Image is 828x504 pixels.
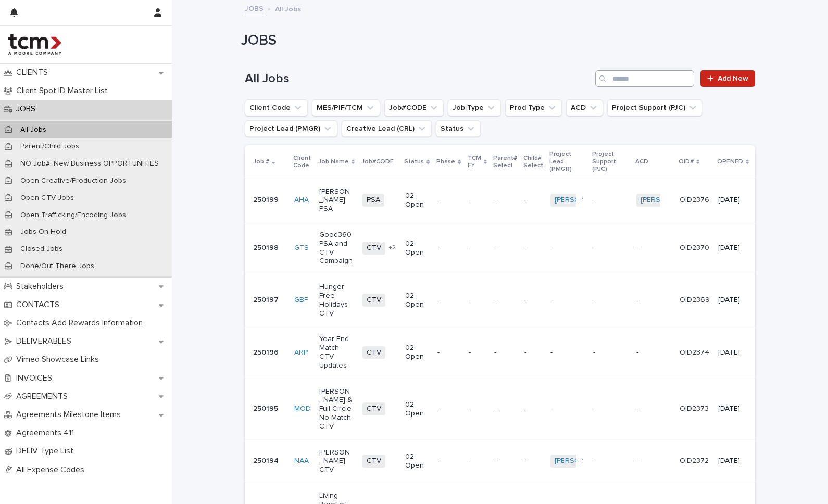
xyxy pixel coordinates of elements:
[12,68,56,78] p: CLIENTS
[319,187,354,213] p: [PERSON_NAME] PSA
[523,153,543,172] p: Child# Select
[680,244,710,253] p: OID2370
[362,455,385,468] span: CTV
[550,244,585,253] p: -
[245,222,802,274] tr: 250198GTS Good360 PSA and CTV CampaignCTV+202-Open-------OID2370[DATE]-
[494,348,516,357] p: -
[404,156,424,168] p: Status
[436,120,481,137] button: Status
[12,262,103,271] p: Done/Out There Jobs
[253,156,269,168] p: Job #
[593,196,628,205] p: -
[550,405,585,413] p: -
[437,244,460,253] p: -
[437,348,460,357] p: -
[524,405,542,413] p: -
[469,405,486,413] p: -
[342,120,432,137] button: Creative Lead (CRL)
[253,296,286,305] p: 250197
[494,457,516,465] p: -
[437,457,460,465] p: -
[636,405,671,413] p: -
[12,104,44,114] p: JOBS
[245,326,802,379] tr: 250196ARP Year End Match CTV UpdatesCTV02-Open-------OID2374[DATE]-
[436,156,455,168] p: Phase
[718,244,748,253] p: [DATE]
[593,348,628,357] p: -
[294,296,308,305] a: GBF
[245,379,802,439] tr: 250195MOD [PERSON_NAME] & Full Circle No Match CTVCTV02-Open-------OID2373[DATE]-
[469,244,486,253] p: -
[524,244,542,253] p: -
[405,240,429,257] p: 02-Open
[312,99,380,116] button: MES/PIF/TCM
[680,196,710,205] p: OID2376
[718,457,748,465] p: [DATE]
[362,194,384,207] span: PSA
[384,99,444,116] button: Job#CODE
[636,348,671,357] p: -
[253,196,286,205] p: 250199
[448,99,501,116] button: Job Type
[469,196,486,205] p: -
[718,296,748,305] p: [DATE]
[253,405,286,413] p: 250195
[12,392,76,401] p: AGREEMENTS
[680,457,710,465] p: OID2372
[636,244,671,253] p: -
[635,156,648,168] p: ACD
[437,296,460,305] p: -
[294,196,309,205] a: AHA
[253,244,286,253] p: 250198
[361,156,394,168] p: Job#CODE
[253,457,286,465] p: 250194
[253,348,286,357] p: 250196
[718,196,748,205] p: [DATE]
[679,156,694,168] p: OID#
[12,300,68,310] p: CONTACTS
[494,244,516,253] p: -
[12,159,167,168] p: NO Job#: New Business OPPORTUNITIES
[593,296,628,305] p: -
[549,148,586,175] p: Project Lead (PMGR)
[494,405,516,413] p: -
[12,428,82,438] p: Agreements 411
[241,32,751,50] h1: JOBS
[595,70,694,87] div: Search
[607,99,702,116] button: Project Support (PJC)
[405,400,429,418] p: 02-Open
[362,346,385,359] span: CTV
[680,348,710,357] p: OID2374
[245,179,802,222] tr: 250199AHA [PERSON_NAME] PSAPSA02-Open----[PERSON_NAME]-TCM +1-[PERSON_NAME]-TCM OID2376[DATE]-
[405,192,429,209] p: 02-Open
[718,348,748,357] p: [DATE]
[319,335,354,370] p: Year End Match CTV Updates
[12,355,107,364] p: Vimeo Showcase Links
[566,99,603,116] button: ACD
[245,2,264,14] a: JOBS
[437,405,460,413] p: -
[469,457,486,465] p: -
[275,3,301,14] p: All Jobs
[12,142,87,151] p: Parent/Child Jobs
[550,348,585,357] p: -
[405,452,429,470] p: 02-Open
[319,283,354,318] p: Hunger Free Holidays CTV
[8,34,61,55] img: 4hMmSqQkux38exxPVZHQ
[505,99,562,116] button: Prod Type
[641,196,715,205] a: [PERSON_NAME]-TCM
[718,75,748,82] span: Add New
[12,228,74,236] p: Jobs On Hold
[578,197,584,204] span: + 1
[494,296,516,305] p: -
[636,296,671,305] p: -
[592,148,629,175] p: Project Support (PJC)
[636,457,671,465] p: -
[362,294,385,307] span: CTV
[12,194,82,203] p: Open CTV Jobs
[718,405,748,413] p: [DATE]
[680,405,710,413] p: OID2373
[524,457,542,465] p: -
[12,282,72,292] p: Stakeholders
[362,242,385,255] span: CTV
